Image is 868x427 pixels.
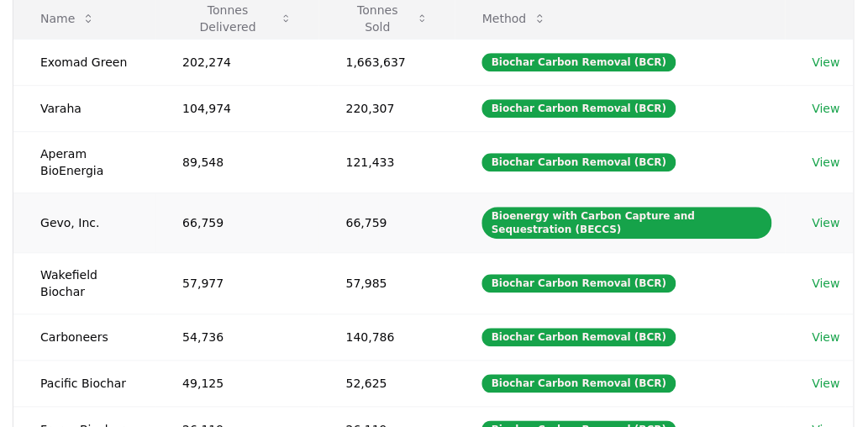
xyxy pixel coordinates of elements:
a: View [812,375,839,392]
div: Biochar Carbon Removal (BCR) [481,99,675,118]
td: Aperam BioEnergia [13,131,155,192]
td: 57,985 [318,252,455,314]
td: 220,307 [318,85,455,131]
button: Method [468,2,560,35]
a: View [812,154,839,171]
div: Biochar Carbon Removal (BCR) [481,153,675,171]
td: 140,786 [318,314,455,360]
a: View [812,329,839,345]
td: 54,736 [155,314,318,360]
td: 66,759 [318,192,455,252]
td: 57,977 [155,252,318,314]
td: 66,759 [155,192,318,252]
a: View [812,54,839,71]
button: Tonnes Sold [332,2,441,35]
div: Biochar Carbon Removal (BCR) [481,274,675,293]
td: 104,974 [155,85,318,131]
a: View [812,275,839,292]
td: 52,625 [318,360,455,406]
td: Wakefield Biochar [13,252,155,314]
td: 89,548 [155,131,318,192]
td: Carboneers [13,314,155,360]
td: 202,274 [155,39,318,85]
button: Tonnes Delivered [169,2,305,35]
div: Biochar Carbon Removal (BCR) [481,374,675,393]
td: 121,433 [318,131,455,192]
a: View [812,214,839,231]
div: Biochar Carbon Removal (BCR) [481,328,675,346]
div: Biochar Carbon Removal (BCR) [481,53,675,71]
td: Exomad Green [13,39,155,85]
div: Bioenergy with Carbon Capture and Sequestration (BECCS) [481,207,771,239]
td: Pacific Biochar [13,360,155,406]
td: 1,663,637 [318,39,455,85]
a: View [812,100,839,117]
button: Name [27,2,108,35]
td: Gevo, Inc. [13,192,155,252]
td: Varaha [13,85,155,131]
td: 49,125 [155,360,318,406]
